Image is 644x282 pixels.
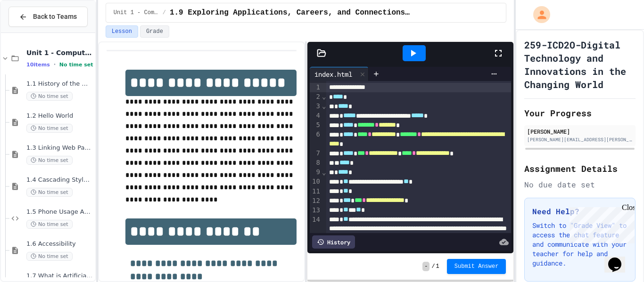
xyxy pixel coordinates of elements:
iframe: chat widget [566,203,635,243]
span: Back to Teams [33,12,77,22]
span: Fold line [322,93,326,100]
span: 10 items [26,62,50,68]
div: 11 [310,187,322,196]
button: Submit Answer [447,259,506,274]
div: 13 [310,206,322,215]
span: 1.3 Linking Web Pages [26,144,93,152]
div: 8 [310,158,322,168]
h2: Assignment Details [524,162,636,175]
span: - [422,262,429,271]
button: Lesson [106,25,138,38]
div: 14 [310,215,322,252]
div: index.html [310,69,357,79]
div: My Account [523,4,553,25]
span: 1 [436,263,439,270]
span: No time set [26,124,73,133]
div: History [312,235,355,249]
div: 7 [310,149,322,158]
iframe: chat widget [604,244,635,273]
span: No time set [59,62,93,68]
div: 1 [310,83,322,92]
div: 5 [310,121,322,130]
span: / [431,263,435,270]
div: 12 [310,196,322,206]
button: Back to Teams [8,7,88,27]
span: 1.2 Hello World [26,112,93,120]
span: / [163,9,166,16]
span: No time set [26,156,73,165]
div: [PERSON_NAME][EMAIL_ADDRESS][PERSON_NAME][DOMAIN_NAME] [527,136,633,143]
span: Unit 1 - Computational Thinking and Making Connections [26,48,93,57]
span: No time set [26,252,73,261]
span: 1.4 Cascading Style Sheets [26,176,93,184]
div: No due date set [524,179,636,190]
button: Grade [140,25,169,38]
div: index.html [310,67,369,81]
span: No time set [26,92,73,101]
div: 2 [310,92,322,102]
div: 4 [310,111,322,121]
span: 1.6 Accessibility [26,240,93,248]
span: No time set [26,220,73,229]
div: 3 [310,102,322,111]
div: 10 [310,177,322,186]
div: [PERSON_NAME] [527,127,633,136]
div: 6 [310,130,322,149]
span: No time set [26,188,73,197]
span: Submit Answer [454,263,499,270]
h3: Need Help? [532,206,627,217]
span: 1.1 History of the WWW [26,80,93,88]
span: Fold line [322,102,326,110]
span: Unit 1 - Computational Thinking and Making Connections [114,9,159,16]
span: 1.5 Phone Usage Assignment [26,208,93,216]
h1: 259-ICD2O-Digital Technology and Innovations in the Changing World [524,38,636,91]
span: Fold line [322,169,326,176]
h2: Your Progress [524,106,636,120]
div: 9 [310,168,322,177]
div: Chat with us now!Close [4,4,65,60]
span: • [54,61,56,68]
p: Switch to "Grade View" to access the chat feature and communicate with your teacher for help and ... [532,221,627,268]
span: 1.7 What is Artificial Intelligence (AI) [26,272,93,280]
span: 1.9 Exploring Applications, Careers, and Connections in the Digital World [170,7,411,18]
